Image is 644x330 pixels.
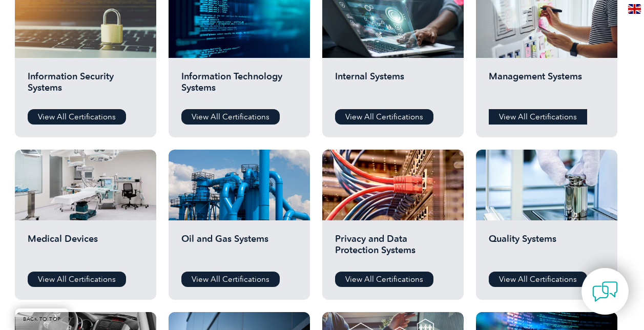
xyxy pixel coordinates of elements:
a: View All Certifications [181,272,280,287]
a: View All Certifications [335,109,433,125]
h2: Internal Systems [335,71,451,101]
h2: Quality Systems [489,233,605,264]
a: View All Certifications [181,109,280,125]
a: View All Certifications [489,272,587,287]
img: contact-chat.png [592,279,618,304]
img: en [628,4,641,14]
h2: Oil and Gas Systems [181,233,297,264]
a: View All Certifications [28,109,126,125]
a: View All Certifications [489,109,587,125]
a: View All Certifications [335,272,433,287]
h2: Information Technology Systems [181,71,297,101]
h2: Information Security Systems [28,71,143,101]
h2: Medical Devices [28,233,143,264]
h2: Privacy and Data Protection Systems [335,233,451,264]
a: BACK TO TOP [15,308,69,330]
h2: Management Systems [489,71,605,101]
a: View All Certifications [28,272,126,287]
